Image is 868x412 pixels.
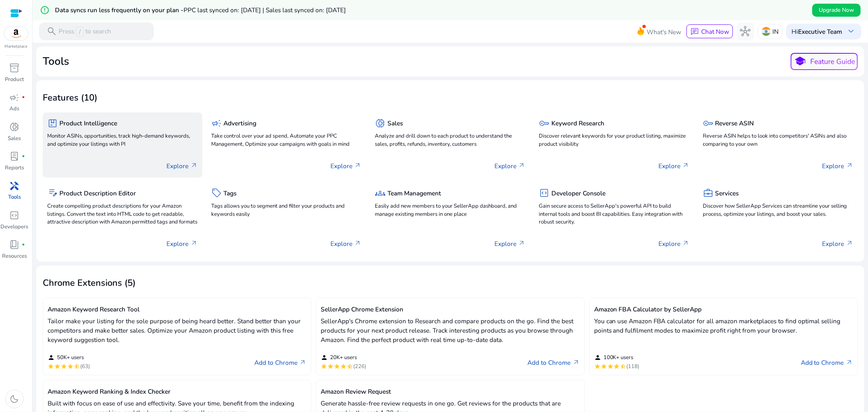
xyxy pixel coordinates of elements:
h5: Keyword Research [551,120,604,127]
h2: Tools [43,55,69,68]
p: Ads [10,105,20,113]
img: in.svg [762,27,771,36]
mat-icon: star [601,363,607,370]
button: hub [737,22,754,40]
button: Upgrade Now [812,4,861,17]
p: Sales [8,135,21,143]
h5: Data syncs run less frequently on your plan - [55,7,346,14]
h5: Amazon FBA Calculator by SellerApp [594,306,853,313]
p: Tags allows you to segment and filter your products and keywords easily [211,202,362,219]
span: chat [690,27,699,36]
p: SellerApp's Chrome extension to Research and compare products on the go. Find the best products f... [321,316,579,344]
span: fiber_manual_record [22,96,25,99]
p: Resources [2,252,27,261]
mat-icon: star [327,363,334,370]
span: arrow_outward [354,162,362,169]
p: Press to search [59,27,111,37]
p: Monitor ASINs, opportunities, track high-demand keywords, and optimize your listings with PI [47,132,198,149]
span: donut_small [375,118,386,129]
span: / [76,27,83,37]
mat-icon: star [334,363,340,370]
mat-icon: star [54,363,61,370]
h5: SellerApp Chrome Extension [321,306,579,313]
span: 20K+ users [330,354,357,362]
span: What's New [647,25,681,39]
p: IN [772,24,778,39]
span: (226) [353,363,366,370]
span: code_blocks [9,210,20,221]
p: Explore [822,239,853,248]
span: campaign [211,118,222,129]
span: arrow_outward [682,240,689,247]
mat-icon: star [340,363,347,370]
span: donut_small [9,122,20,132]
span: lab_profile [9,151,20,162]
p: Explore [330,239,361,248]
mat-icon: star_half [620,363,627,370]
p: Explore [494,161,525,171]
img: tab_domain_overview_orange.svg [22,47,28,54]
span: (118) [627,363,640,370]
p: Explore [822,161,853,171]
span: 50K+ users [57,354,84,362]
img: logo_orange.svg [13,13,20,20]
span: 100K+ users [603,354,634,362]
p: Easily add new members to your SellerApp dashboard, and manage existing members in one place [375,202,526,219]
img: amazon.svg [4,27,28,40]
p: Feature Guide [810,56,855,67]
p: Reverse ASIN helps to look into competitors' ASINs and also comparing to your own [703,132,853,149]
span: PPC last synced on: [DATE] | Sales last synced on: [DATE] [184,6,346,14]
mat-icon: star [48,363,54,370]
span: search [46,26,57,37]
span: arrow_outward [846,359,853,366]
span: Upgrade Now [819,6,854,14]
mat-icon: error_outline [40,5,50,15]
p: Hi [791,28,842,35]
span: keyboard_arrow_down [846,26,856,37]
span: groups [375,188,386,198]
span: hub [740,26,750,37]
h5: Sales [387,120,403,127]
h5: Services [715,190,739,197]
h5: Advertising [223,120,256,127]
mat-icon: person [321,354,328,362]
img: tab_keywords_by_traffic_grey.svg [81,47,87,54]
h5: Amazon Review Request [321,388,579,395]
mat-icon: star [321,363,327,370]
span: arrow_outward [518,162,525,169]
span: (63) [80,363,90,370]
a: Add to Chromearrow_outward [527,357,579,368]
mat-icon: star [61,363,67,370]
p: Explore [658,239,689,248]
h5: Amazon Keyword Ranking & Index Checker [48,388,306,395]
span: arrow_outward [846,240,853,247]
mat-icon: star_half [74,363,80,370]
span: arrow_outward [518,240,525,247]
p: Explore [166,161,197,171]
p: Take control over your ad spend, Automate your PPC Management, Optimize your campaigns with goals... [211,132,362,149]
div: Domain Overview [31,48,73,53]
p: Gain secure access to SellerApp's powerful API to build internal tools and boost BI capabilities.... [539,202,689,226]
mat-icon: star [594,363,601,370]
mat-icon: person [594,354,601,362]
p: Developers [1,223,28,231]
button: schoolFeature Guide [791,53,858,70]
div: v 4.0.25 [23,13,40,20]
h5: Product Intelligence [59,120,117,127]
h3: Features (10) [43,92,97,103]
h5: Tags [223,190,236,197]
span: inventory_2 [9,63,20,73]
p: Discover how SellerApp Services can streamline your selling process, optimize your listings, and ... [703,202,853,219]
h5: Developer Console [551,190,606,197]
a: Add to Chromearrow_outward [801,357,853,368]
span: Chat Now [701,27,729,36]
span: edit_note [47,188,58,198]
span: arrow_outward [299,359,306,366]
span: arrow_outward [354,240,362,247]
h5: Amazon Keyword Research Tool [48,306,306,313]
span: fiber_manual_record [22,155,25,158]
span: dark_mode [9,394,20,404]
p: Tools [8,193,21,202]
span: arrow_outward [190,162,198,169]
span: fiber_manual_record [22,243,25,247]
